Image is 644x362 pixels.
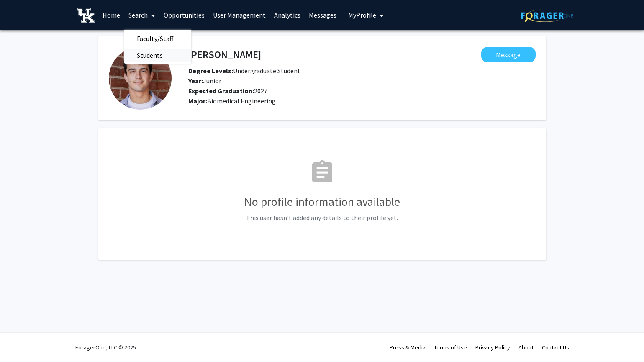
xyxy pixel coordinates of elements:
a: Analytics [270,0,305,30]
a: Press & Media [390,344,426,351]
span: Faculty/Staff [124,30,186,47]
span: My Profile [348,11,376,19]
h4: [PERSON_NAME] [188,47,261,62]
a: Opportunities [159,0,209,30]
a: Faculty/Staff [124,32,191,45]
span: Junior [188,77,221,85]
img: Profile Picture [109,47,172,110]
b: Degree Levels: [188,67,233,75]
span: 2027 [188,87,267,95]
h3: No profile information available [109,195,536,209]
span: Biomedical Engineering [207,97,276,105]
b: Major: [188,97,207,105]
p: This user hasn't added any details to their profile yet. [109,213,536,223]
iframe: Chat [6,324,36,356]
img: University of Kentucky Logo [77,8,95,23]
a: Messages [305,0,341,30]
a: Privacy Policy [475,344,510,351]
mat-icon: assignment [309,159,336,186]
img: ForagerOne Logo [521,9,573,22]
a: User Management [209,0,270,30]
a: Terms of Use [434,344,467,351]
span: Students [124,47,175,64]
fg-card: No Profile Information [98,128,546,260]
a: Home [98,0,124,30]
div: ForagerOne, LLC © 2025 [75,333,136,362]
a: Contact Us [542,344,569,351]
a: Students [124,49,191,62]
span: Undergraduate Student [188,67,300,75]
b: Expected Graduation: [188,87,254,95]
a: About [518,344,534,351]
a: Search [124,0,159,30]
button: Message Keshav Bhandari [481,47,536,62]
b: Year: [188,77,203,85]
